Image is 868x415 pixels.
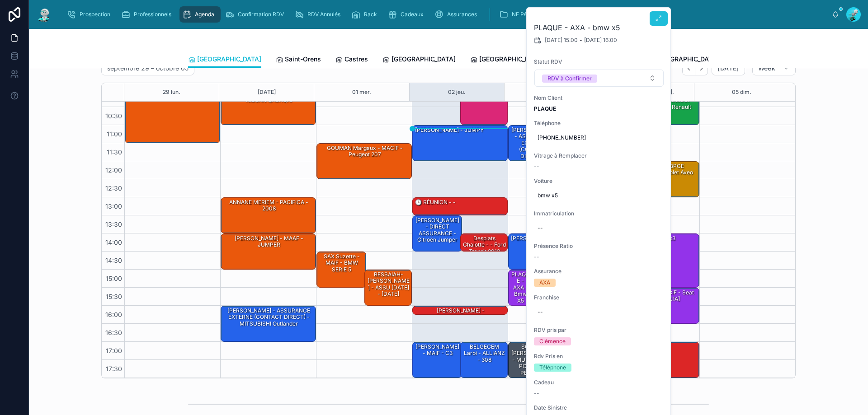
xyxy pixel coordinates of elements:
span: [DATE] 16:00 [584,37,617,44]
img: App logo [36,7,52,22]
div: PLAQUE - AXA - bmw x5 [510,270,531,305]
div: Clémence [539,337,566,345]
span: 17:30 [104,365,124,373]
div: [PERSON_NAME] - MACIF - Q5 [125,89,220,143]
span: [GEOGRAPHIC_DATA] [655,55,719,64]
div: Téléphone [539,364,566,372]
button: 02 jeu. [448,83,466,101]
a: Agenda [179,6,221,23]
div: BESSAIAH-[PERSON_NAME] - ASSU [DATE] - [DATE] [366,270,411,298]
div: SAX Suzette - MAIF - BMW SERIE 5 [318,252,365,274]
div: [PERSON_NAME] - JUMPY [413,126,507,161]
div: [PERSON_NAME] - DIRECT ASSURANCE - Citroën jumper [414,216,461,244]
div: BESSAIAH-[PERSON_NAME] - ASSU [DATE] - [DATE] [365,270,412,305]
span: [DATE] [717,64,739,72]
div: [PERSON_NAME] - GMF - ZAPHIRA [510,234,602,242]
a: Prospection [64,6,117,23]
div: [PERSON_NAME] - MAAF - JUMPER [222,234,315,249]
div: [PERSON_NAME] - L'[PERSON_NAME] - [413,306,507,315]
span: [GEOGRAPHIC_DATA] [197,55,261,64]
span: Agenda [195,11,214,18]
div: [PERSON_NAME] - MAAF - JUMPER [221,234,316,269]
div: [PERSON_NAME] - JUMPY [414,126,485,134]
span: Voiture [534,177,664,185]
a: NE PAS TOUCHER [496,6,577,23]
span: - [580,37,582,44]
span: 10:30 [103,112,124,120]
span: 16:00 [103,311,124,318]
div: [PERSON_NAME] - ASSURANCE EXTERNE (CONTACT DIRECT) - MITSUBISHI Outlander [222,307,315,328]
h2: septembre 29 – octobre 05 [107,64,189,73]
div: [PERSON_NAME] - PACIFICA - NISSAN QASHQAI [221,89,316,125]
span: Présence Ratio [534,242,664,250]
span: 12:30 [103,184,124,192]
div: [PERSON_NAME] - MAIF - C3 [414,343,461,358]
span: 14:00 [103,238,124,246]
div: SAX Suzette - MAIF - BMW SERIE 5 [317,252,366,287]
a: Professionnels [118,6,178,23]
a: [GEOGRAPHIC_DATA] [188,51,261,68]
span: Franchise [534,294,664,301]
span: 11:00 [104,130,124,138]
span: Statut RDV [534,58,664,65]
div: SOMMET [PERSON_NAME] - MUTUELLE DE POITIERS - PEUGEOT BIPPER [510,343,557,383]
span: RDV pris par [534,326,664,334]
span: Prospection [80,11,110,18]
button: Next [695,61,708,75]
div: desplats chalotte - - ford transit 2013 mk6 [462,234,507,262]
button: 29 lun. [163,83,180,101]
button: 05 dim. [732,83,751,101]
span: Vitrage à Remplacer [534,152,664,159]
span: -- [534,253,539,261]
div: [PERSON_NAME] - DIRECT ASSURANCE - Citroën jumper [413,216,462,251]
span: Cadeau [534,379,664,386]
a: Castres [335,51,368,69]
div: [PERSON_NAME] - ASSURANCE EXTERNE (CONTACT DIRECT) - PEUGEOT Partner [510,126,557,173]
span: Téléphone [534,120,664,127]
span: Immatriculation [534,210,664,217]
span: Assurance [534,268,664,275]
span: Assurances [447,11,477,18]
a: Saint-Orens [276,51,321,69]
a: Cadeaux [385,6,430,23]
a: RDV Annulés [292,6,347,23]
span: 17:00 [104,347,124,354]
button: Week [752,61,796,75]
span: RDV Annulés [307,11,340,18]
span: NE PAS TOUCHER [512,11,559,18]
button: [DATE] [258,83,276,101]
span: 10:00 [103,94,124,102]
span: -- [534,390,539,397]
button: [DATE] [712,61,745,75]
div: ANNANE MERIEM - PACIFICA - 2008 [222,198,315,213]
div: [PERSON_NAME] - ORNIKAR - Zoé Renault [652,89,699,125]
span: 13:00 [103,202,124,210]
span: 15:30 [104,293,124,300]
div: scrollable content [60,5,832,24]
span: Date Sinistre [534,404,664,411]
div: GOUMAN Margaux - MACIF - Peugeot 207 [318,144,411,159]
div: [PERSON_NAME] - ASSURANCE EXTERNE (CONTACT DIRECT) - PEUGEOT Partner [509,126,557,161]
div: GOUMAN Margaux - MACIF - Peugeot 207 [317,144,411,179]
a: Assurances [432,6,483,23]
a: Rack [349,6,383,23]
div: ANNANE MERIEM - PACIFICA - 2008 [221,198,316,233]
div: BELGECEM Larbi - ALLIANZ - 308 [462,343,507,364]
span: Professionnels [134,11,171,18]
div: desplats chalotte - - ford transit 2013 mk6 [461,234,508,251]
a: [GEOGRAPHIC_DATA] [646,51,719,69]
button: Back [682,61,695,75]
div: RDV à Confirmer [547,75,592,83]
span: Rdv Pris en [534,353,664,360]
span: bmw x5 [538,192,660,199]
div: [PERSON_NAME] - L'[PERSON_NAME] - [414,307,507,322]
span: [GEOGRAPHIC_DATA] [479,55,543,64]
span: [GEOGRAPHIC_DATA] [392,55,456,64]
div: SOMMET [PERSON_NAME] - MUTUELLE DE POITIERS - PEUGEOT BIPPER [509,342,557,378]
span: [PHONE_NUMBER] [538,134,660,141]
div: PLAQUE - AXA - bmw x5 [509,270,532,305]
